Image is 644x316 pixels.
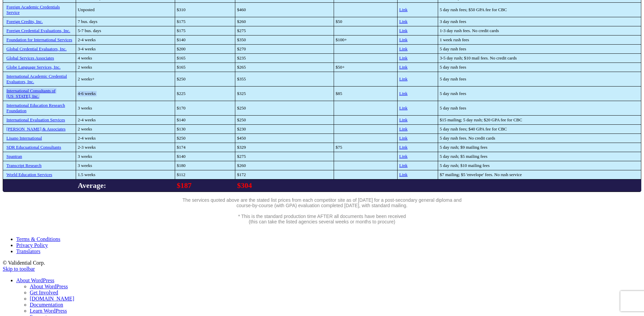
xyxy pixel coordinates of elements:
a: About WordPress [30,284,68,289]
a: Link [399,46,408,51]
a: Link [399,76,408,81]
a: Link [399,55,408,60]
a: Foreign Credits, Inc. [6,19,43,24]
td: $100+ [334,35,397,44]
a: International Consultants of [US_STATE], Inc. [6,88,55,99]
a: Translators [16,248,40,254]
td: $172 [235,170,334,179]
a: Spantran [6,154,22,159]
td: 2 weeks [76,124,175,133]
a: Link [399,28,408,33]
strong: Average: [78,181,106,190]
td: 5-7 bus. days [76,26,175,35]
span: About WordPress [16,277,54,283]
td: $7 mailing; $5 'envelope' fees. No rush service [438,170,641,179]
a: Link [399,105,408,111]
td: 3 weeks [76,152,175,161]
a: Link [399,145,408,150]
td: 5 day rush fees [438,44,641,53]
td: 5 day rush fees [438,86,641,101]
td: 3-5 day rush; $10 mail fees. No credit cards [438,53,641,63]
td: $230 [235,124,334,133]
a: Globe Language Services, Inc. [6,65,61,70]
ul: About WordPress [16,284,641,296]
span: * This is the standard production time AFTER all documents have been received [238,214,406,219]
td: $170 [175,101,235,115]
a: Foreign Academic Credentials Service [6,4,60,15]
td: $250 [235,101,334,115]
td: $174 [175,143,235,152]
a: Global Services Associates [6,55,54,60]
a: Link [399,172,408,177]
a: Link [399,37,408,42]
td: 2-4 weeks [76,35,175,44]
td: 5 day rush fees. No credit cards [438,133,641,143]
td: 4 weeks [76,53,175,63]
td: $260 [235,161,334,170]
td: $235 [235,53,334,63]
a: Transcript Research [6,163,42,168]
td: $175 [175,26,235,35]
td: $180 [175,161,235,170]
a: Terms & Conditions [16,236,60,242]
a: SDR Educuational Consultants [6,145,61,150]
p: The services quoted above are the stated list prices from each competitor site as of [DATE] for a... [3,197,641,208]
a: Link [399,7,408,12]
td: 5 day rush; $5 mailing fees [438,152,641,161]
td: 1 week rush fees [438,35,641,44]
a: International Academic Credential Evaluators, Inc. [6,74,67,84]
a: Skip to toolbar [3,266,35,272]
td: $460 [235,2,334,17]
td: 7 bus. days [76,17,175,26]
td: $140 [175,152,235,161]
td: 2-4 weeks [76,133,175,143]
td: 2 weeks [76,63,175,72]
td: 2-3 weeks [76,143,175,152]
strong: $187 [177,181,192,190]
td: $15 mailing; 5 day rush; $20 GPA fee for CBC [438,115,641,124]
td: 2 weeks+ [76,72,175,86]
a: Link [399,91,408,96]
a: [DOMAIN_NAME] [30,296,74,301]
td: $225 [175,86,235,101]
td: $350 [235,35,334,44]
td: 5 day rush; $10 mailing fees [438,161,641,170]
td: 3 day rush fees [438,17,641,26]
td: 3 weeks [76,161,175,170]
td: $165 [175,63,235,72]
strong: $304 [237,181,252,190]
a: [PERSON_NAME] & Associates [6,126,66,131]
a: Link [399,136,408,141]
a: World Education Services [6,172,52,177]
a: Foreign Credential Evaluations, Inc. [6,28,70,33]
td: 3-4 weeks [76,44,175,53]
td: $112 [175,170,235,179]
td: 3 weeks [76,101,175,115]
td: $250 [235,115,334,124]
a: Privacy Policy [16,242,48,248]
td: 4-6 weeks [76,86,175,101]
td: $260 [235,17,334,26]
td: Unposted [76,2,175,17]
a: Lisano International [6,136,42,141]
td: $275 [235,26,334,35]
td: 1.5 weeks [76,170,175,179]
td: $200 [175,44,235,53]
td: $325 [235,86,334,101]
div: © Validential Corp. [3,260,641,266]
span: (this can take the listed agencies several weeks or months to procure) [249,219,395,224]
td: $270 [235,44,334,53]
td: 5 day rush; $9 mailing fees [438,143,641,152]
td: 5 day rush fees [438,63,641,72]
a: Learn WordPress [30,308,67,314]
a: Foundation for International Services [6,37,72,42]
a: Get Involved [30,290,58,295]
td: $310 [175,2,235,17]
a: Global Credential Evaluators, Inc. [6,46,67,51]
td: $75 [334,143,397,152]
td: $130 [175,124,235,133]
td: 5 day rush fees [438,101,641,115]
td: $85 [334,86,397,101]
td: $355 [235,72,334,86]
td: 5 day rush fees [438,72,641,86]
